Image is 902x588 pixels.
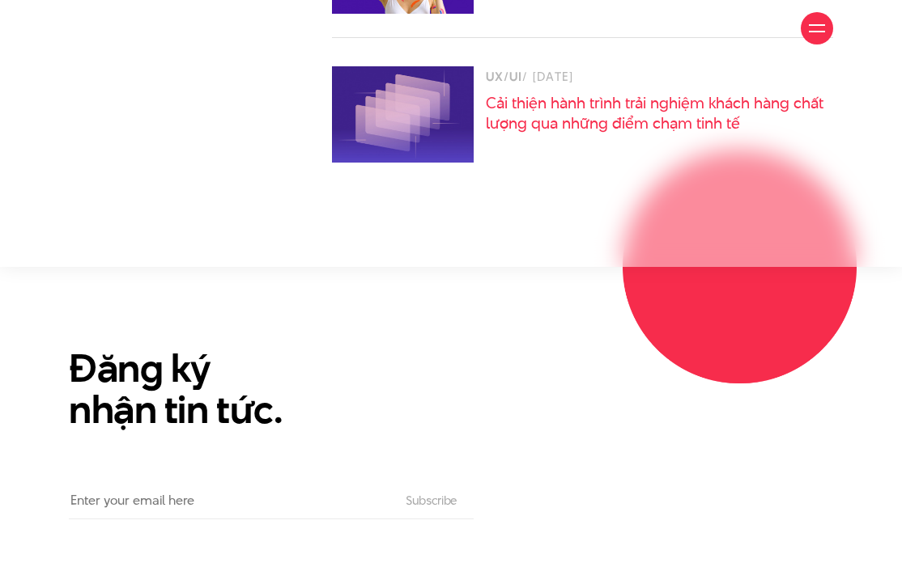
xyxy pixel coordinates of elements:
[486,66,522,87] h3: UX/UI
[401,494,462,507] input: Subscribe
[486,66,833,87] div: / [DATE]
[69,482,389,518] input: Enter your email here
[486,92,823,134] a: Cải thiện hành trình trải nghiệm khách hàng chất lượng qua những điểm chạm tinh tế
[69,348,504,430] h2: Đăng ký nhận tin tức.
